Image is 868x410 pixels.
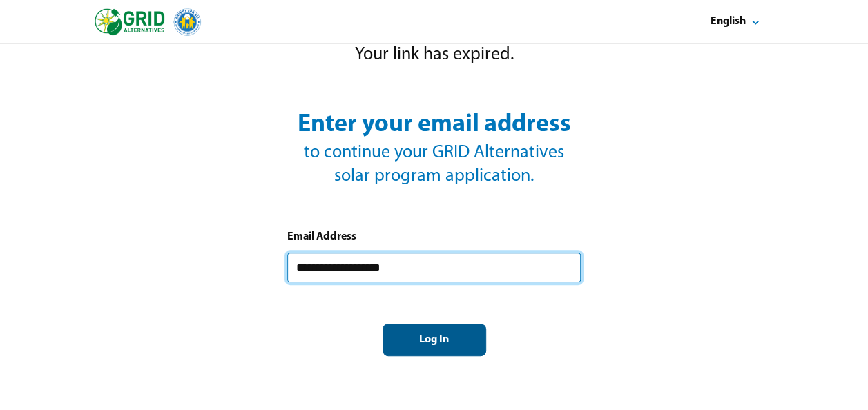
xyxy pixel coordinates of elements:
[95,8,201,36] img: logo
[711,14,746,29] div: English
[287,141,581,188] div: to continue your GRID Alternatives solar program application.
[287,230,356,244] div: Email Address
[699,6,774,38] button: Select
[394,333,474,347] div: Log In
[298,108,571,141] div: Enter your email address
[383,324,486,356] button: Log In
[355,43,514,67] div: Your link has expired.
